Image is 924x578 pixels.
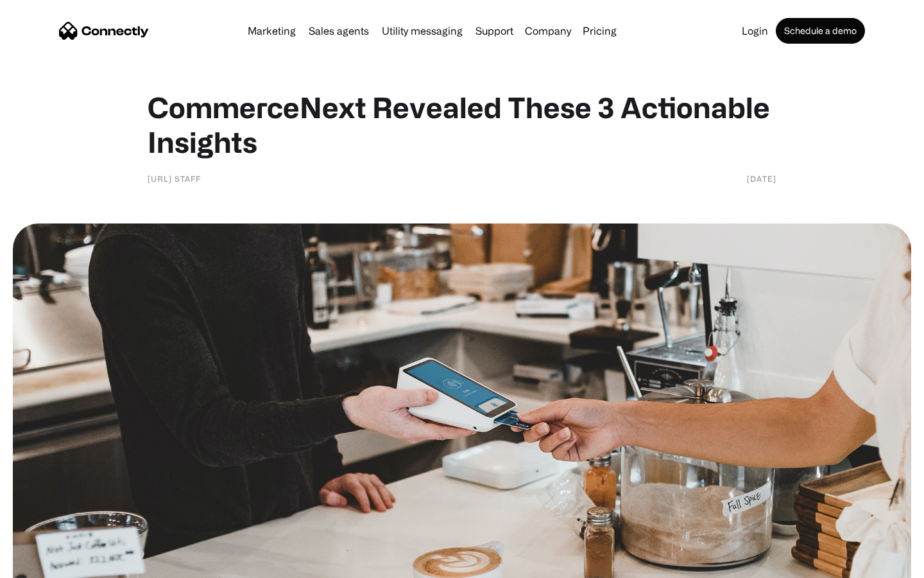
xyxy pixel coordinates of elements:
[13,556,77,574] aside: Language selected: English
[304,26,374,36] a: Sales agents
[148,172,201,185] div: [URL] Staff
[737,26,773,36] a: Login
[776,18,865,44] a: Schedule a demo
[577,26,622,36] a: Pricing
[148,90,776,159] h1: CommerceNext Revealed These 3 Actionable Insights
[243,26,301,36] a: Marketing
[26,556,77,574] ul: Language list
[525,22,571,40] div: Company
[470,26,518,36] a: Support
[747,172,776,185] div: [DATE]
[377,26,468,36] a: Utility messaging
